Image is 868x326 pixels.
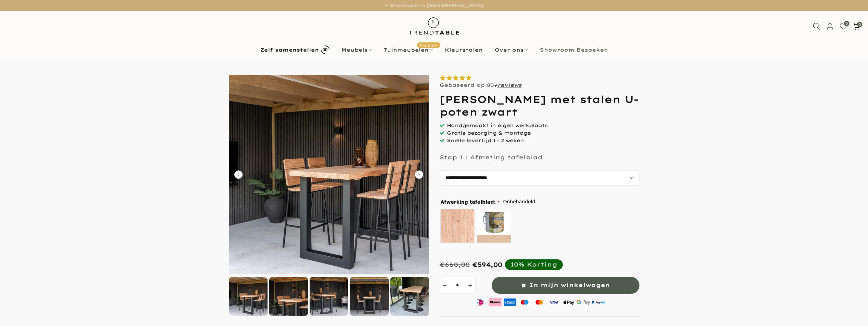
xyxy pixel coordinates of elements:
span: Onbehandeld [503,198,535,206]
button: decrement [440,277,450,294]
span: 0 [844,21,849,26]
select: autocomplete="off" [440,170,639,186]
button: Carousel Back Arrow [234,171,243,179]
img: Douglas bartafel met stalen U-poten zwart [269,277,308,316]
a: Over ons [489,46,534,54]
span: Afwerking tafelblad: [441,200,500,204]
span: In mijn winkelwagen [529,280,610,290]
span: 0 [857,22,862,27]
b: Zelf samenstellen [260,47,319,52]
div: €660,00 [440,261,470,269]
img: Douglas bartafel met stalen U-poten zwart [229,75,429,274]
a: Zelf samenstellen [254,44,335,56]
span: Populair [417,42,440,48]
span: Gratis bezorging & montage [447,130,531,136]
button: increment [465,277,476,294]
a: 0 [853,23,860,30]
div: 10% Korting [510,261,557,268]
img: Douglas bartafel met stalen U-poten zwart [310,277,348,316]
span: Snelle levertijd 1 - 2 weken [447,137,524,144]
p: Gebaseerd op 80 [440,82,522,88]
img: Douglas bartafel met stalen U-poten zwart gepoedercoat [390,277,429,316]
div: €594,00 [472,261,502,269]
iframe: toggle-frame [1,291,35,325]
input: Quantity [450,277,465,294]
a: reviews [497,82,522,88]
p: Stap 1 : Afmeting tafelblad [440,154,543,161]
img: trend-table [404,11,464,41]
b: Showroom Bezoeken [540,47,608,52]
button: In mijn winkelwagen [492,277,639,294]
a: TuinmeubelenPopulair [378,46,439,54]
img: Douglas bartafel met stalen U-poten zwart [350,277,389,316]
a: Kleurstalen [439,46,489,54]
strong: + [494,82,497,88]
img: Douglas bartafel met stalen U-poten zwart [229,277,268,316]
span: Handgemaakt in eigen werkplaats [447,122,548,128]
a: Meubels [335,46,378,54]
p: ✔ Showroom in [GEOGRAPHIC_DATA] [9,2,859,9]
a: Showroom Bezoeken [534,46,614,54]
button: Carousel Next Arrow [415,171,423,179]
h1: [PERSON_NAME] met stalen U-poten zwart [440,93,639,118]
a: 0 [840,23,847,30]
